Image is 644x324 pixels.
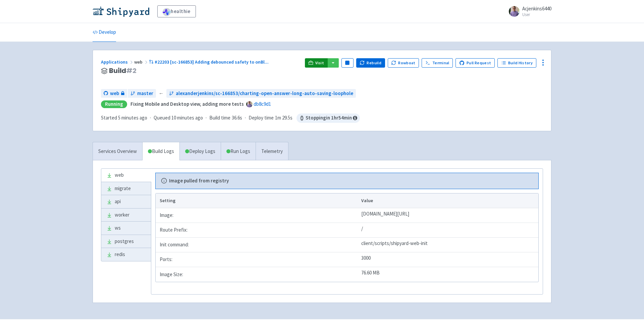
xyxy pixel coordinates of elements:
[297,113,360,123] span: Stopping in 1 hr 54 min
[176,90,353,97] span: alexanderjenkins/sc-166853/charting-open-answer-long-auto-saving-loophole
[422,58,453,68] a: Terminal
[359,238,538,252] td: client/scripts/shipyard-web-init
[455,58,495,68] a: Pull Request
[157,5,196,17] a: healthie
[169,177,229,185] b: Image pulled from registry
[505,6,551,17] a: Acjenkins6440 User
[149,59,270,65] a: #22203 [sc-166853] Adding debounced safety to onBl...
[118,114,147,121] time: 5 minutes ago
[171,114,203,121] time: 10 minutes ago
[101,59,134,65] a: Applications
[93,23,116,42] a: Develop
[137,90,153,97] span: master
[110,90,119,97] span: web
[156,267,359,282] td: Image Size:
[232,114,242,122] span: 36.6s
[101,235,151,248] a: postgres
[315,60,324,66] span: Visit
[155,59,269,65] span: #22203 [sc-166853] Adding debounced safety to onBl ...
[359,267,538,282] td: 76.60 MB
[159,90,164,97] span: ←
[359,208,538,223] td: [DOMAIN_NAME][URL]
[249,114,274,122] span: Deploy time
[93,142,142,161] a: Services Overview
[388,58,419,68] button: Rowboat
[156,252,359,267] td: Ports:
[101,100,127,108] div: Running
[254,101,271,107] a: db8c9d1
[156,193,359,208] th: Setting
[134,59,149,65] span: web
[156,223,359,238] td: Route Prefix:
[166,89,356,98] a: alexanderjenkins/sc-166853/charting-open-answer-long-auto-saving-loophole
[126,66,137,75] span: # 2
[101,89,127,98] a: web
[101,195,151,208] a: api
[101,169,151,182] a: web
[497,58,536,68] a: Build History
[154,114,203,121] span: Queued
[109,67,137,75] span: Build
[101,222,151,235] a: ws
[305,58,328,68] a: Visit
[356,58,385,68] button: Rebuild
[359,193,538,208] th: Value
[130,101,244,107] strong: Fixing Mobile and Desktop view, adding more tests
[275,114,292,122] span: 1m 29.5s
[522,12,551,17] small: User
[143,142,179,161] a: Build Logs
[522,5,551,12] span: Acjenkins6440
[256,142,288,161] a: Telemetry
[359,223,538,238] td: /
[209,114,230,122] span: Build time
[101,114,147,121] span: Started
[156,208,359,223] td: Image:
[101,113,360,123] div: · · ·
[101,209,151,222] a: worker
[156,238,359,252] td: Init command:
[93,6,149,17] img: Shipyard logo
[221,142,256,161] a: Run Logs
[359,252,538,267] td: 3000
[341,58,354,68] button: Pause
[179,142,221,161] a: Deploy Logs
[128,89,156,98] a: master
[101,248,151,261] a: redis
[101,182,151,195] a: migrate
